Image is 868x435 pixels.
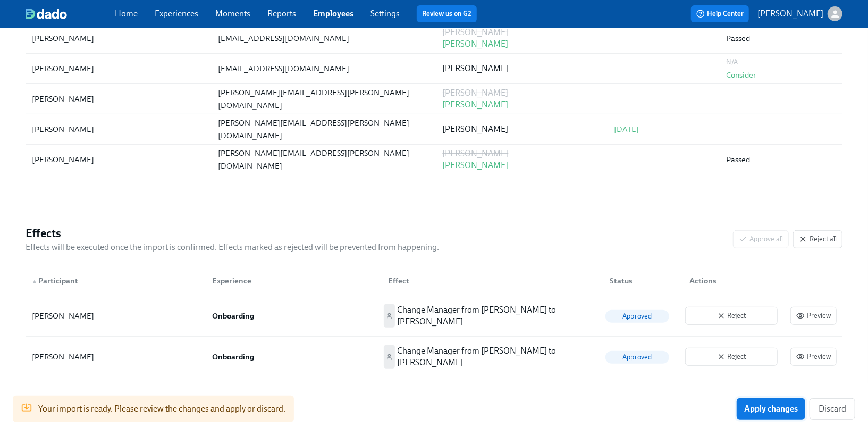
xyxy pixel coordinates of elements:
[443,160,601,171] p: [PERSON_NAME]
[32,309,199,322] div: [PERSON_NAME]
[726,32,836,45] div: Passed
[726,69,836,81] div: Consider
[28,274,204,287] div: Participant
[397,345,597,369] p: Change Manager from [PERSON_NAME] to [PERSON_NAME]
[417,5,477,22] button: Review us on G2
[691,5,749,22] button: Help Center
[397,304,597,328] p: Change Manager from [PERSON_NAME] to [PERSON_NAME]
[38,399,285,419] div: Your import is ready. Please review the changes and apply or discard.
[443,99,601,111] p: [PERSON_NAME]
[443,87,601,99] p: [PERSON_NAME]
[443,148,601,160] p: [PERSON_NAME]
[155,9,198,19] a: Experiences
[793,230,842,248] button: Reject all
[218,86,429,112] div: [PERSON_NAME][EMAIL_ADDRESS][PERSON_NAME][DOMAIN_NAME]
[685,274,782,287] div: Actions
[218,147,429,172] div: [PERSON_NAME][EMAIL_ADDRESS][PERSON_NAME][DOMAIN_NAME]
[26,337,842,377] div: [PERSON_NAME]OnboardingChange Manager from [PERSON_NAME] to [PERSON_NAME]ApprovedRejectPreview
[790,307,837,325] button: Preview
[32,279,37,284] span: ▲
[726,56,836,69] div: N/A
[218,116,429,142] div: [PERSON_NAME][EMAIL_ADDRESS][PERSON_NAME][DOMAIN_NAME]
[32,93,205,105] div: [PERSON_NAME]
[26,296,842,337] div: [PERSON_NAME]OnboardingChange Manager from [PERSON_NAME] to [PERSON_NAME]ApprovedRejectPreview
[422,9,471,19] a: Review us on G2
[218,32,429,45] div: [EMAIL_ADDRESS][DOMAIN_NAME]
[204,270,380,291] div: Experience
[212,352,254,362] strong: Onboarding
[796,352,831,362] span: Preview
[267,9,296,19] a: Reports
[810,398,855,420] button: Discard
[601,270,681,291] div: Status
[26,241,439,253] p: Effects will be executed once the import is confirmed. Effects marked as rejected will be prevent...
[384,345,395,369] span: Change supporting actor
[26,225,439,241] h4: Effects
[799,234,837,245] span: Reject all
[737,398,805,420] button: Apply changes
[819,404,846,414] span: Discard
[443,27,601,38] p: [PERSON_NAME]
[208,274,380,287] div: Experience
[32,32,205,45] div: [PERSON_NAME]
[443,38,601,50] p: [PERSON_NAME]
[212,311,254,321] strong: Onboarding
[685,348,778,366] button: Reject
[726,153,836,166] div: Passed
[614,123,713,136] div: [DATE]
[313,9,353,19] a: Employees
[26,9,115,19] a: dado
[384,274,601,287] div: Effect
[616,353,659,361] span: Approved
[443,63,601,74] p: [PERSON_NAME]
[370,9,400,19] a: Settings
[115,9,138,19] a: Home
[685,307,778,325] button: Reject
[384,304,395,328] span: Change supporting actor
[757,6,842,21] button: [PERSON_NAME]
[691,352,772,362] span: Reject
[790,348,837,366] button: Preview
[32,123,205,136] div: [PERSON_NAME]
[757,8,823,20] p: [PERSON_NAME]
[744,404,798,414] span: Apply changes
[681,270,782,291] div: Actions
[796,311,831,321] span: Preview
[380,270,601,291] div: Effect
[26,9,67,19] img: dado
[32,153,205,166] div: [PERSON_NAME]
[32,62,205,75] div: [PERSON_NAME]
[28,270,204,291] div: ▲Participant
[691,311,772,321] span: Reject
[215,9,250,19] a: Moments
[696,9,744,19] span: Help Center
[218,62,429,75] div: [EMAIL_ADDRESS][DOMAIN_NAME]
[32,350,199,363] div: [PERSON_NAME]
[616,312,659,320] span: Approved
[443,123,601,135] p: [PERSON_NAME]
[605,274,681,287] div: Status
